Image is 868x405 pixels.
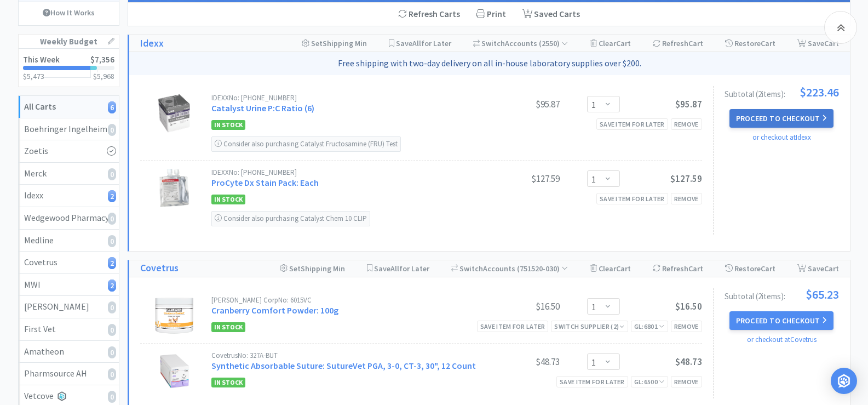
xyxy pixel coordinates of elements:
[473,35,568,52] div: Accounts
[93,72,114,80] h3: $
[729,109,833,128] button: Proceed to Checkout
[554,321,624,332] div: Switch Supplier ( 2 )
[451,260,568,277] div: Accounts
[211,305,338,316] a: Cranberry Comfort Powder: 100g
[211,94,478,101] div: IDEXX No: [PHONE_NUMBER]
[211,102,314,113] a: Catalyst Urine P:C Ratio (6)
[24,167,113,181] div: Merck
[675,300,702,312] span: $16.50
[19,252,119,274] a: Covetrus2
[477,321,549,332] div: Save item for later
[459,264,483,273] span: Switch
[24,300,113,314] div: [PERSON_NAME]
[729,311,833,330] button: Proceed to Checkout
[311,38,323,48] span: Set
[24,233,113,248] div: Medline
[19,341,119,363] a: Amatheon0
[478,300,560,313] div: $16.50
[675,356,702,368] span: $48.73
[97,71,114,81] span: 5,968
[671,118,702,130] div: Remove
[24,101,56,112] strong: All Carts
[468,3,514,26] div: Print
[725,260,775,277] div: Restore
[24,211,113,225] div: Wedgewood Pharmacy
[280,260,345,277] div: Shipping Min
[596,118,668,130] div: Save item for later
[537,38,568,48] span: ( 2550 )
[396,38,451,48] span: Save for Later
[211,177,319,188] a: ProCyte Dx Stain Pack: Each
[671,193,702,204] div: Remove
[374,264,429,273] span: Save for Later
[140,260,179,276] a: Covetrus
[24,144,113,158] div: Zoetis
[596,193,668,204] div: Save item for later
[412,38,421,48] span: All
[688,38,703,48] span: Cart
[155,169,193,207] img: 0532ea1e2c1a4e5fafb104d777b31b18_175310.png
[725,35,775,52] div: Restore
[211,360,476,371] a: Synthetic Absorbable Suture: SutureVet PGA, 3-0, CT-3, 30", 12 Count
[108,213,116,225] i: 0
[211,296,478,304] div: [PERSON_NAME] Corp No: 6015VC
[108,257,116,269] i: 2
[671,321,702,332] div: Remove
[390,264,399,273] span: All
[211,169,478,176] div: IDEXX No: [PHONE_NUMBER]
[556,376,628,387] div: Save item for later
[390,3,468,26] div: Refresh Carts
[19,118,119,141] a: Boehringer Ingelheim0
[761,264,775,273] span: Cart
[108,124,116,136] i: 0
[140,36,164,52] a: Idexx
[725,86,839,98] div: Subtotal ( 2 item s ):
[670,173,702,185] span: $127.59
[19,207,119,230] a: Wedgewood Pharmacy0
[675,98,702,110] span: $95.87
[155,94,193,133] img: edf542d534584507b62b831831d52f40_175536.png
[824,38,839,48] span: Cart
[19,140,119,163] a: Zoetis
[19,185,119,207] a: Idexx2
[211,352,478,359] div: Covetrus No: 327A-BUT
[19,96,119,118] a: All Carts6
[634,378,665,386] span: GL: 6500
[134,56,846,71] p: Free shipping with two-day delivery on all in-house laboratory supplies over $200.
[19,2,119,23] a: How It Works
[19,49,119,87] a: This Week$7,356$5,473$5,968
[831,368,857,394] div: Open Intercom Messenger
[24,189,113,203] div: Idexx
[824,264,839,273] span: Cart
[806,288,839,300] span: $65.23
[478,355,560,368] div: $48.73
[211,120,245,130] span: In Stock
[24,367,113,381] div: Pharmsource AH
[24,389,113,403] div: Vetcove
[24,345,113,359] div: Amatheon
[590,260,631,277] div: Clear
[24,255,113,270] div: Covetrus
[590,35,631,52] div: Clear
[108,301,116,313] i: 0
[653,35,703,52] div: Refresh
[515,264,568,273] span: ( 751520-030 )
[211,322,245,332] span: In Stock
[108,190,116,202] i: 2
[19,363,119,385] a: Pharmsource AH0
[688,264,703,273] span: Cart
[761,38,775,48] span: Cart
[211,211,370,226] div: Consider also purchasing Catalyst Chem 10 CLIP
[23,71,44,81] span: $5,473
[478,172,560,185] div: $127.59
[155,296,193,335] img: ee22f9face274f43bd7733a79d81c069_142057.png
[108,168,116,180] i: 0
[108,279,116,292] i: 2
[211,136,401,152] div: Consider also purchasing Catalyst Fructosamine (FRU) Test
[616,264,631,273] span: Cart
[108,391,116,403] i: 0
[725,288,839,300] div: Subtotal ( 2 item s ):
[289,264,301,273] span: Set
